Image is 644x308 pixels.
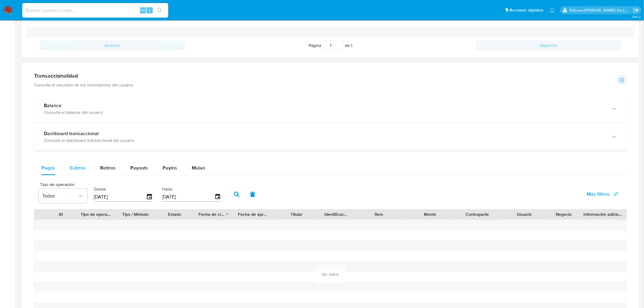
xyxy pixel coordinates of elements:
[633,7,639,13] a: Salir
[40,40,185,50] button: Anterior
[570,7,631,13] p: paloma.falcondesoto@mercadolibre.cl
[632,14,641,19] span: 3.161.2
[509,7,544,13] span: Accesos rápidos
[351,42,352,48] span: 1
[22,6,168,14] input: Buscar usuario o caso...
[550,8,555,13] a: Notificaciones
[141,7,145,13] span: Alt
[476,40,621,50] button: Siguiente
[153,6,166,15] button: search-icon
[149,7,151,13] span: s
[309,40,352,50] span: Página de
